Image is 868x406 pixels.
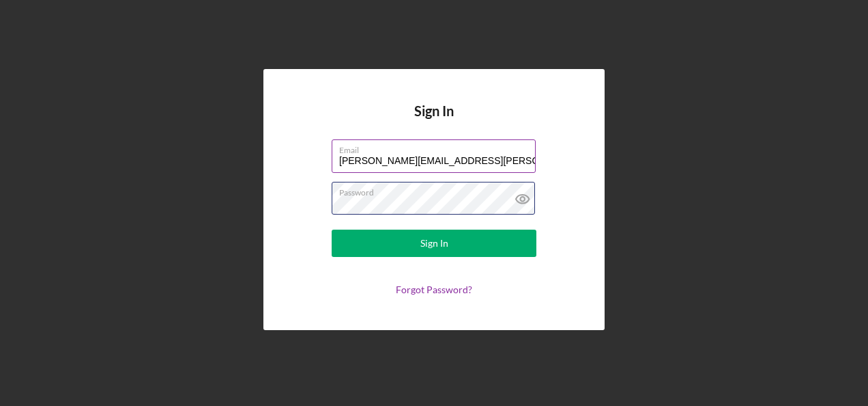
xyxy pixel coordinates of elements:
[420,230,448,257] div: Sign In
[332,230,536,257] button: Sign In
[396,284,472,295] a: Forgot Password?
[414,103,454,139] h4: Sign In
[339,182,536,198] label: Password
[339,140,536,155] label: Email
